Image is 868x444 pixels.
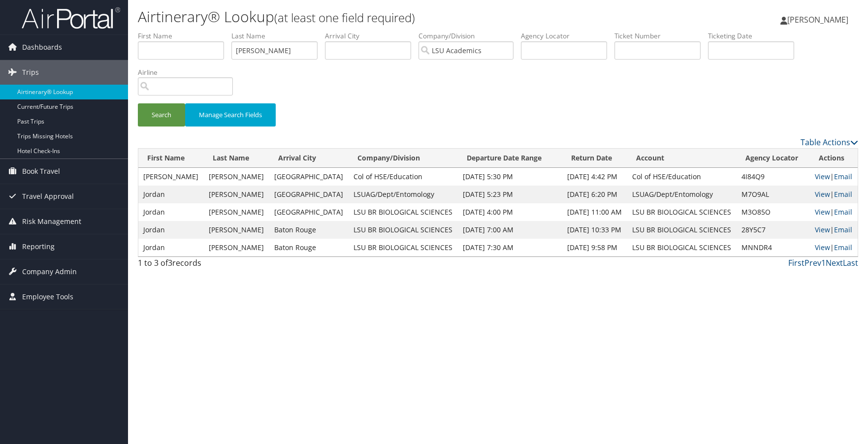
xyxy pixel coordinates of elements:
[801,137,858,148] a: Table Actions
[269,239,349,256] td: Baton Rouge
[22,209,81,234] span: Risk Management
[269,186,349,203] td: [GEOGRAPHIC_DATA]
[22,35,62,60] span: Dashboards
[627,186,737,203] td: LSUAG/Dept/Entomology
[562,221,627,239] td: [DATE] 10:33 PM
[834,225,852,234] a: Email
[349,203,458,221] td: LSU BR BIOLOGICAL SCIENCES
[810,168,858,186] td: |
[834,243,852,252] a: Email
[834,207,852,217] a: Email
[168,257,172,268] span: 3
[22,259,77,284] span: Company Admin
[185,103,276,127] button: Manage Search Fields
[138,257,307,274] div: 1 to 3 of records
[458,221,562,239] td: [DATE] 7:00 AM
[562,186,627,203] td: [DATE] 6:20 PM
[458,186,562,203] td: [DATE] 5:23 PM
[843,257,858,268] a: Last
[349,186,458,203] td: LSUAG/Dept/Entomology
[627,239,737,256] td: LSU BR BIOLOGICAL SCIENCES
[562,149,627,168] th: Return Date: activate to sort column ascending
[349,149,458,168] th: Company/Division
[834,190,852,199] a: Email
[562,168,627,186] td: [DATE] 4:42 PM
[269,149,349,168] th: Arrival City: activate to sort column ascending
[269,203,349,221] td: [GEOGRAPHIC_DATA]
[138,168,204,186] td: [PERSON_NAME]
[204,186,269,203] td: [PERSON_NAME]
[826,257,843,268] a: Next
[614,31,708,41] label: Ticket Number
[737,203,810,221] td: M3O85O
[737,239,810,256] td: MNNDR4
[204,203,269,221] td: [PERSON_NAME]
[349,168,458,186] td: Col of HSE/Education
[815,172,830,181] a: View
[325,31,418,41] label: Arrival City
[815,190,830,199] a: View
[787,14,848,25] span: [PERSON_NAME]
[627,203,737,221] td: LSU BR BIOLOGICAL SCIENCES
[349,221,458,239] td: LSU BR BIOLOGICAL SCIENCES
[562,239,627,256] td: [DATE] 9:58 PM
[810,221,858,239] td: |
[458,203,562,221] td: [DATE] 4:00 PM
[22,159,60,184] span: Book Travel
[138,221,204,239] td: Jordan
[22,60,39,85] span: Trips
[458,239,562,256] td: [DATE] 7:30 AM
[274,9,415,26] small: (at least one field required)
[737,186,810,203] td: M7O9AL
[737,168,810,186] td: 4I84Q9
[22,285,73,309] span: Employee Tools
[231,31,325,41] label: Last Name
[521,31,614,41] label: Agency Locator
[810,149,858,168] th: Actions
[804,257,821,268] a: Prev
[204,149,269,168] th: Last Name: activate to sort column ascending
[458,149,562,168] th: Departure Date Range: activate to sort column ascending
[204,239,269,256] td: [PERSON_NAME]
[22,184,74,209] span: Travel Approval
[780,5,858,34] a: [PERSON_NAME]
[708,31,802,41] label: Ticketing Date
[269,168,349,186] td: [GEOGRAPHIC_DATA]
[138,239,204,256] td: Jordan
[138,203,204,221] td: Jordan
[815,243,830,252] a: View
[810,203,858,221] td: |
[22,6,120,30] img: airportal-logo.png
[788,257,804,268] a: First
[458,168,562,186] td: [DATE] 5:30 PM
[815,207,830,217] a: View
[138,149,204,168] th: First Name: activate to sort column descending
[138,31,231,41] label: First Name
[821,257,826,268] a: 1
[737,221,810,239] td: 28Y5C7
[138,186,204,203] td: Jordan
[22,234,55,259] span: Reporting
[138,103,185,127] button: Search
[138,6,618,27] h1: Airtinerary® Lookup
[418,31,521,41] label: Company/Division
[204,221,269,239] td: [PERSON_NAME]
[627,221,737,239] td: LSU BR BIOLOGICAL SCIENCES
[834,172,852,181] a: Email
[815,225,830,234] a: View
[810,186,858,203] td: |
[204,168,269,186] td: [PERSON_NAME]
[349,239,458,256] td: LSU BR BIOLOGICAL SCIENCES
[737,149,810,168] th: Agency Locator: activate to sort column ascending
[138,67,240,77] label: Airline
[627,168,737,186] td: Col of HSE/Education
[562,203,627,221] td: [DATE] 11:00 AM
[627,149,737,168] th: Account: activate to sort column ascending
[810,239,858,256] td: |
[269,221,349,239] td: Baton Rouge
